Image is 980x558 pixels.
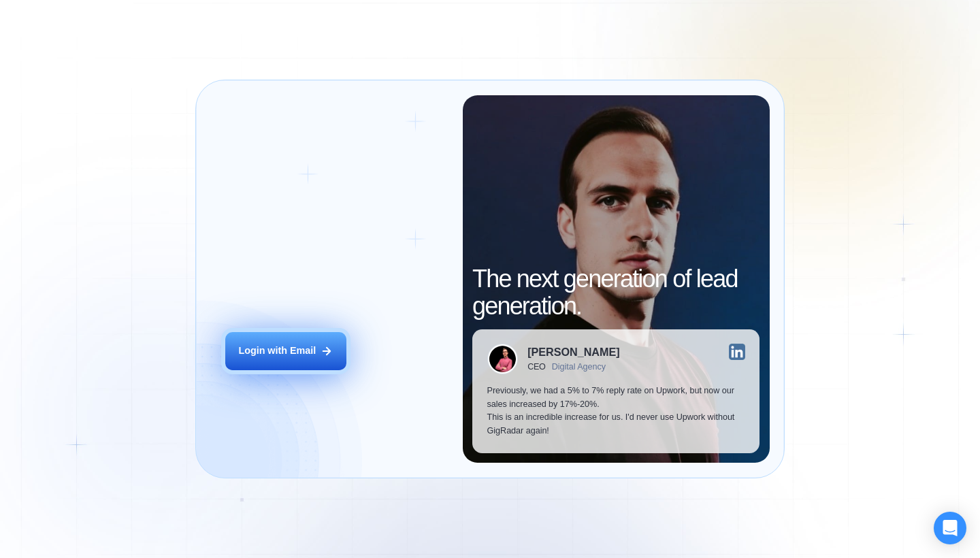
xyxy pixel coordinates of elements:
div: Login with Email [238,344,316,358]
div: CEO [527,362,546,372]
div: [PERSON_NAME] [527,346,619,357]
div: Digital Agency [552,362,606,372]
p: Previously, we had a 5% to 7% reply rate on Upwork, but now our sales increased by 17%-20%. This ... [487,384,745,438]
div: Open Intercom Messenger [934,512,966,544]
h2: The next generation of lead generation. [472,265,759,319]
button: Login with Email [225,332,346,370]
